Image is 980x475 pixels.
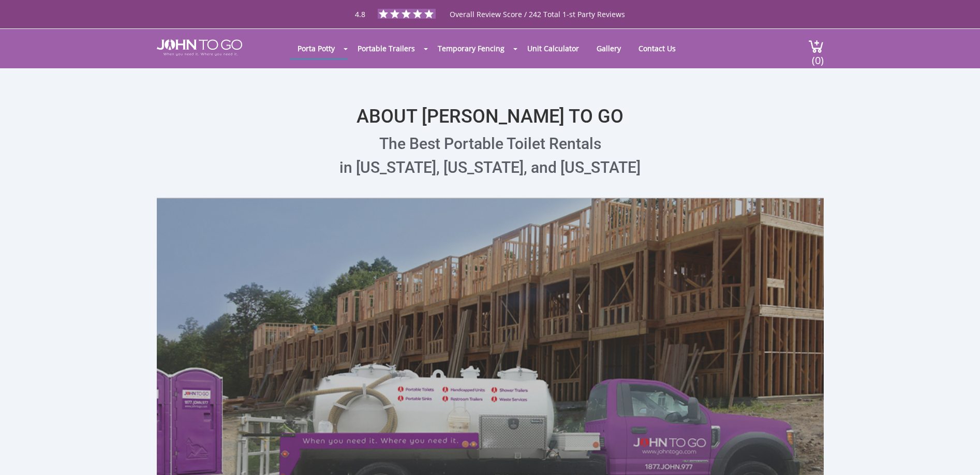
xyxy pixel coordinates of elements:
a: Porta Potty [290,38,343,58]
img: JOHN to go [157,39,242,56]
p: The Best Portable Toilet Rentals in [US_STATE], [US_STATE], and [US_STATE] [157,132,824,180]
img: cart a [808,39,824,53]
a: Gallery [589,38,629,58]
a: Portable Trailers [350,38,423,58]
a: Temporary Fencing [430,38,512,58]
span: Overall Review Score / 242 Total 1-st Party Reviews [450,9,625,40]
a: Unit Calculator [519,38,587,58]
h1: ABOUT [PERSON_NAME] TO GO [157,79,824,127]
span: 4.8 [355,9,365,19]
a: Contact Us [631,38,684,58]
span: (0) [811,45,824,67]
